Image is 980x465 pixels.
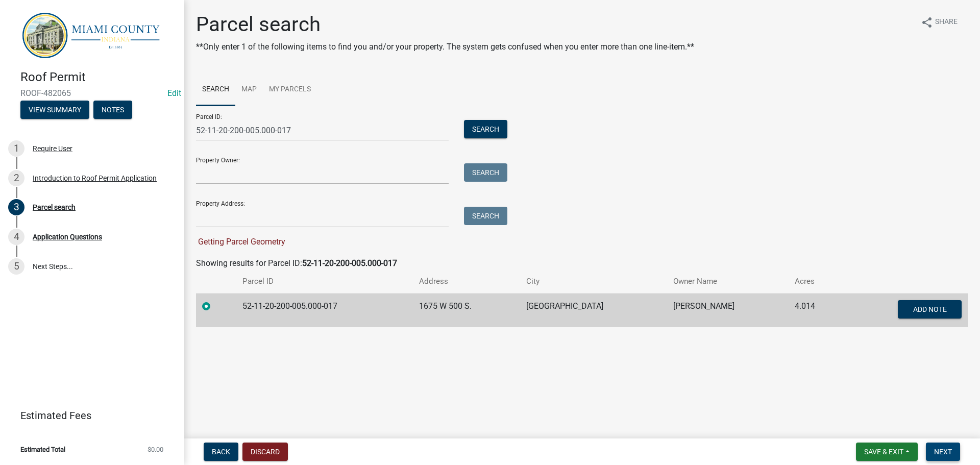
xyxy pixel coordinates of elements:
[934,448,952,456] span: Next
[263,74,317,106] a: My Parcels
[413,270,520,293] th: Address
[464,120,507,138] button: Search
[235,74,263,106] a: Map
[196,237,285,247] span: Getting Parcel Geometry
[8,258,24,275] div: 5
[913,12,966,32] button: shareShare
[464,207,507,225] button: Search
[921,16,933,29] i: share
[413,293,520,327] td: 1675 W 500 S.
[196,41,694,53] p: **Only enter 1 of the following items to find you and/or your property. The system gets confused ...
[302,258,397,268] strong: 52-11-20-200-005.000-017
[8,170,24,186] div: 2
[236,270,413,293] th: Parcel ID
[8,229,24,245] div: 4
[20,70,176,85] h4: Roof Permit
[520,270,668,293] th: City
[20,107,89,115] wm-modal-confirm: Summary
[33,233,102,240] div: Application Questions
[667,293,788,327] td: [PERSON_NAME]
[33,204,76,211] div: Parcel search
[20,11,167,59] img: Miami County, Indiana
[212,448,230,456] span: Back
[464,163,507,182] button: Search
[167,88,181,98] wm-modal-confirm: Edit Application Number
[20,446,65,453] span: Estimated Total
[8,405,167,426] a: Estimated Fees
[167,88,181,98] a: Edit
[196,12,694,37] h1: Parcel search
[789,293,843,327] td: 4.014
[898,300,962,319] button: Add Note
[789,270,843,293] th: Acres
[667,270,788,293] th: Owner Name
[236,293,413,327] td: 52-11-20-200-005.000-017
[33,145,72,152] div: Require User
[856,443,918,461] button: Save & Exit
[913,305,946,313] span: Add Note
[242,443,288,461] button: Discard
[20,101,89,119] button: View Summary
[520,293,668,327] td: [GEOGRAPHIC_DATA]
[93,101,132,119] button: Notes
[196,257,968,270] div: Showing results for Parcel ID:
[8,199,24,215] div: 3
[20,88,163,98] span: ROOF-482065
[864,448,903,456] span: Save & Exit
[148,446,163,453] span: $0.00
[926,443,960,461] button: Next
[8,140,24,157] div: 1
[204,443,238,461] button: Back
[196,74,235,106] a: Search
[33,175,157,182] div: Introduction to Roof Permit Application
[93,107,132,115] wm-modal-confirm: Notes
[935,16,958,29] span: Share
